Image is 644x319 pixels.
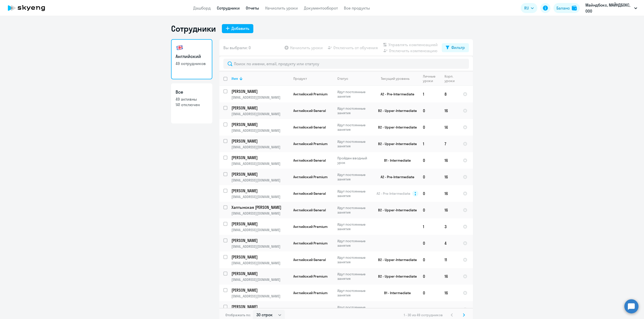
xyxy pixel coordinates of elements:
[304,6,338,11] a: Документооборот
[419,185,440,202] td: 0
[231,105,288,111] p: [PERSON_NAME]
[231,287,289,293] a: [PERSON_NAME]
[404,313,443,317] span: 1 - 30 из 49 сотрудников
[337,76,372,81] div: Статус
[377,191,410,196] span: A2 - Pre-Intermediate
[440,218,459,235] td: 3
[293,76,333,81] div: Продукт
[440,102,459,119] td: 16
[440,169,459,185] td: 16
[337,189,372,198] p: Идут постоянные занятия
[337,255,372,264] p: Идут постоянные занятия
[231,228,289,232] p: [EMAIL_ADDRESS][DOMAIN_NAME]
[442,43,469,52] button: Фильтр
[231,122,289,127] a: [PERSON_NAME]
[231,221,289,227] a: [PERSON_NAME]
[337,222,372,231] p: Идут постоянные занятия
[553,3,580,13] button: Балансbalance
[344,6,370,11] a: Все продукты
[419,301,440,318] td: 0
[231,161,289,166] p: [EMAIL_ADDRESS][DOMAIN_NAME]
[231,76,289,81] div: Имя
[440,136,459,152] td: 7
[337,305,372,314] p: Идут постоянные занятия
[176,96,208,102] p: 49 активны
[231,254,288,260] p: [PERSON_NAME]
[419,285,440,301] td: 0
[231,287,288,293] p: [PERSON_NAME]
[524,5,529,11] span: RU
[440,285,459,301] td: 16
[193,6,211,11] a: Дашборд
[231,89,288,94] p: [PERSON_NAME]
[231,155,288,160] p: [PERSON_NAME]
[231,105,289,111] a: [PERSON_NAME]
[337,106,372,115] p: Идут постоянные занятия
[337,123,372,132] p: Идут постоянные занятия
[419,136,440,152] td: 1
[231,112,289,116] p: [EMAIL_ADDRESS][DOMAIN_NAME]
[372,136,419,152] td: B2 - Upper-Intermediate
[231,238,289,243] a: [PERSON_NAME]
[337,90,372,99] p: Идут постоянные занятия
[419,268,440,285] td: 0
[419,102,440,119] td: 0
[372,251,419,268] td: B2 - Upper-Intermediate
[231,89,289,94] a: [PERSON_NAME]
[231,188,288,194] p: [PERSON_NAME]
[176,44,184,52] img: english
[231,221,288,227] p: [PERSON_NAME]
[231,138,289,144] a: [PERSON_NAME]
[231,122,288,127] p: [PERSON_NAME]
[231,211,289,216] p: [EMAIL_ADDRESS][DOMAIN_NAME]
[293,291,328,295] span: Английский Premium
[440,152,459,169] td: 16
[419,152,440,169] td: 0
[223,45,251,51] span: Вы выбрали: 0
[372,119,419,136] td: B2 - Upper-Intermediate
[337,272,372,281] p: Идут постоянные занятия
[231,304,288,309] p: [PERSON_NAME]
[223,59,469,69] input: Поиск по имени, email, продукту или статусу
[293,92,328,96] span: Английский Premium
[372,202,419,218] td: B2 - Upper-Intermediate
[419,235,440,251] td: 0
[265,6,298,11] a: Начислить уроки
[231,271,288,276] p: [PERSON_NAME]
[231,155,289,160] a: [PERSON_NAME]
[171,83,212,123] a: Все49 активны141 отключен
[372,285,419,301] td: B1 - Intermediate
[337,76,348,81] div: Статус
[381,76,410,81] div: Текущий уровень
[176,89,208,95] h3: Все
[440,301,459,318] td: 16
[231,171,289,177] a: [PERSON_NAME]
[225,313,251,317] span: Отображать по:
[372,102,419,119] td: B2 - Upper-Intermediate
[231,195,289,199] p: [EMAIL_ADDRESS][DOMAIN_NAME]
[231,244,289,249] p: [EMAIL_ADDRESS][DOMAIN_NAME]
[171,24,216,34] h1: Сотрудники
[423,74,440,83] div: Личные уроки
[440,235,459,251] td: 4
[231,138,288,144] p: [PERSON_NAME]
[231,294,289,298] p: [EMAIL_ADDRESS][DOMAIN_NAME]
[521,3,537,13] button: RU
[376,76,419,81] div: Текущий уровень
[293,258,326,262] span: Английский General
[337,288,372,297] p: Идут постоянные занятия
[293,208,326,212] span: Английский General
[231,25,249,31] div: Добавить
[419,251,440,268] td: 0
[293,175,328,179] span: Английский Premium
[419,86,440,102] td: 1
[440,185,459,202] td: 16
[419,169,440,185] td: 0
[585,2,632,14] p: Майндбокс, МАЙНДБОКС, ООО
[372,301,419,318] td: B2 - Upper-Intermediate
[293,274,328,279] span: Английский Premium
[246,6,259,11] a: Отчеты
[231,76,238,81] div: Имя
[231,254,289,260] a: [PERSON_NAME]
[337,239,372,248] p: Идут постоянные занятия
